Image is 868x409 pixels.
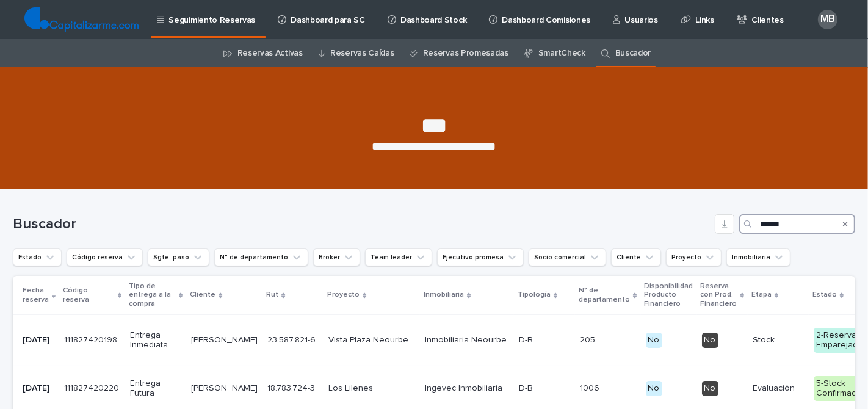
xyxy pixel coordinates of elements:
[191,383,258,394] p: [PERSON_NAME]
[739,214,855,234] input: Search
[328,383,415,394] p: Los Lilenes
[579,284,630,306] p: N° de departamento
[818,10,837,29] div: MB
[330,39,394,68] a: Reservas Caídas
[130,378,181,399] p: Entrega Futura
[646,381,662,396] div: No
[24,7,139,32] img: TjQlHxlQVOtaKxwbrr5R
[23,335,54,346] p: [DATE]
[313,248,360,266] button: Broker
[726,248,790,266] button: Inmobiliaria
[702,333,718,348] div: No
[63,284,115,306] p: Código reserva
[645,280,693,311] p: Disponibilidad Producto Financiero
[13,248,62,266] button: Estado
[191,335,258,346] p: [PERSON_NAME]
[666,248,722,266] button: Proyecto
[437,248,524,266] button: Ejecutivo promesa
[518,288,551,302] p: Tipología
[237,39,303,68] a: Reservas Activas
[328,335,415,346] p: Vista Plaza Neourbe
[129,280,176,311] p: Tipo de entrega a la compra
[753,383,804,394] p: Evaluación
[519,381,535,394] p: D-B
[23,284,49,306] p: Fecha reserva
[214,248,308,266] button: N° de departamento
[327,288,360,302] p: Proyecto
[267,381,317,394] p: 18.783.724-3
[23,383,54,394] p: [DATE]
[13,215,710,233] h1: Buscador
[64,333,120,346] p: 111827420198
[365,248,432,266] button: Team leader
[267,333,318,346] p: 23.587.821-6
[529,248,606,266] button: Socio comercial
[519,333,535,346] p: D-B
[425,383,509,394] p: Ingevec Inmobiliaria
[580,381,602,394] p: 1006
[67,248,143,266] button: Código reserva
[615,39,651,68] a: Buscador
[751,288,772,302] p: Etapa
[130,330,181,351] p: Entrega Inmediata
[423,39,508,68] a: Reservas Promesadas
[812,288,837,302] p: Estado
[538,39,585,68] a: SmartCheck
[646,333,662,348] div: No
[702,381,718,396] div: No
[190,288,215,302] p: Cliente
[424,288,464,302] p: Inmobiliaria
[701,280,737,311] p: Reserva con Prod. Financiero
[266,288,278,302] p: Rut
[425,335,509,346] p: Inmobiliaria Neourbe
[580,333,598,346] p: 205
[64,381,121,394] p: 111827420220
[148,248,209,266] button: Sgte. paso
[611,248,661,266] button: Cliente
[753,335,804,346] p: Stock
